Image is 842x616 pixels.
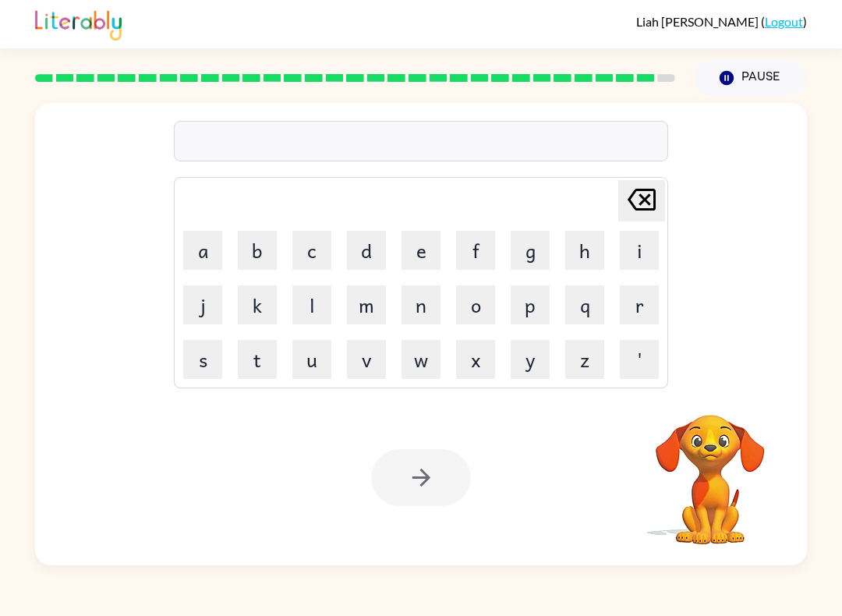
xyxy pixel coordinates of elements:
button: b [238,231,277,270]
button: f [456,231,495,270]
button: Pause [694,60,807,96]
button: w [402,340,440,379]
button: z [565,340,604,379]
button: d [347,231,386,270]
a: Logout [765,14,803,29]
span: Liah [PERSON_NAME] [636,14,761,29]
button: ' [620,340,659,379]
button: m [347,285,386,324]
div: ( ) [636,14,807,29]
button: y [511,340,550,379]
button: v [347,340,386,379]
button: o [456,285,495,324]
button: j [183,285,222,324]
button: e [402,231,440,270]
button: s [183,340,222,379]
button: c [292,231,331,270]
button: k [238,285,277,324]
button: g [511,231,550,270]
button: u [292,340,331,379]
button: a [183,231,222,270]
button: n [402,285,440,324]
button: h [565,231,604,270]
button: t [238,340,277,379]
button: r [620,285,659,324]
button: q [565,285,604,324]
button: p [511,285,550,324]
button: l [292,285,331,324]
button: i [620,231,659,270]
video: Your browser must support playing .mp4 files to use Literably. Please try using another browser. [632,391,788,547]
img: Literably [35,6,122,41]
button: x [456,340,495,379]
